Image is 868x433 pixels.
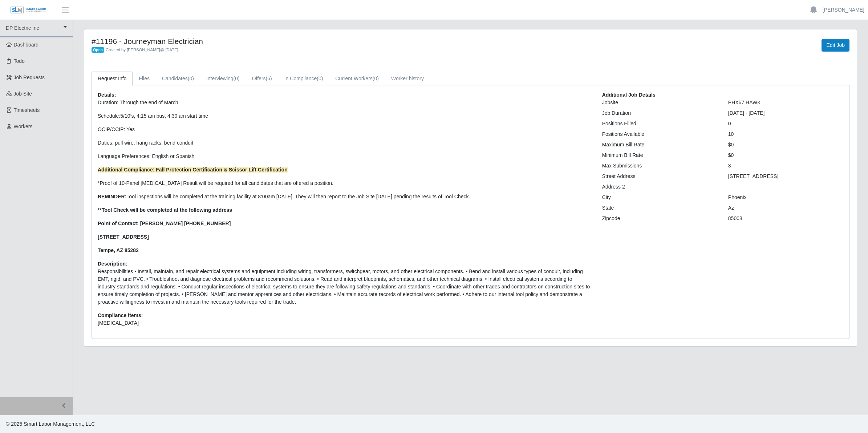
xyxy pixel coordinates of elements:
[98,112,591,120] p: Schedule:
[14,107,40,113] span: Timesheets
[723,109,849,117] div: [DATE] - [DATE]
[6,421,95,427] span: © 2025 Smart Labor Management, LLC
[597,162,723,170] div: Max Submissions
[98,167,288,173] strong: Additional Compliance: Fall Protection Certification & Scissor Lift Certification
[278,72,329,86] a: In Compliance
[92,72,133,86] a: Request Info
[723,130,849,138] div: 10
[98,153,591,160] p: Language Preferences: English or Spanish
[723,151,849,159] div: $0
[317,76,323,81] span: (0)
[723,162,849,170] div: 3
[597,194,723,201] div: City
[120,113,208,119] span: 5/10’s, 4:15 am bus, 4:30 am start time
[14,42,39,48] span: Dashboard
[98,207,232,213] strong: **Tool Check will be completed at the following address
[133,72,156,86] a: Files
[723,141,849,149] div: $0
[266,76,272,81] span: (6)
[98,234,149,240] strong: [STREET_ADDRESS]
[597,173,723,180] div: Street Address
[822,39,849,52] a: Edit Job
[723,194,849,201] div: Phoenix
[373,76,379,81] span: (0)
[188,76,194,81] span: (0)
[597,109,723,117] div: Job Duration
[14,91,32,97] span: job site
[98,220,231,226] strong: Point of Contact: [PERSON_NAME] [PHONE_NUMBER]
[597,130,723,138] div: Positions Available
[98,312,143,318] b: Compliance items:
[98,247,139,253] strong: Tempe, AZ 85282
[98,179,591,187] p: *Proof of 10-Panel [MEDICAL_DATA] Result will be required for all candidates that are offered a p...
[723,204,849,212] div: Az
[14,74,45,80] span: Job Requests
[723,173,849,180] div: [STREET_ADDRESS]
[823,6,864,14] a: [PERSON_NAME]
[597,151,723,159] div: Minimum Bill Rate
[597,99,723,106] div: Jobsite
[597,141,723,149] div: Maximum Bill Rate
[246,72,278,86] a: Offers
[156,72,200,86] a: Candidates
[98,194,126,199] strong: REMINDER:
[98,261,127,267] b: Description:
[98,99,591,106] p: Duration: Through the end of March
[602,92,656,98] b: Additional Job Details
[98,92,116,98] b: Details:
[98,268,591,306] p: Responsibilities • Install, maintain, and repair electrical systems and equipment including wirin...
[385,72,430,86] a: Worker history
[98,140,193,146] span: Duties: pull wire, hang racks, bend conduit
[597,204,723,212] div: State
[597,183,723,191] div: Address 2
[92,47,104,53] span: Open
[597,215,723,222] div: Zipcode
[14,58,25,64] span: Todo
[14,124,33,129] span: Workers
[597,120,723,128] div: Positions Filled
[98,193,591,201] p: Tool inspections will be completed at the training facility at 8:00am [DATE]. They will then repo...
[98,126,591,133] p: OCIP/CCIP: Yes
[329,72,385,86] a: Current Workers
[10,6,46,14] img: SLM Logo
[723,215,849,222] div: 85008
[106,48,178,52] span: Created by [PERSON_NAME] @ [DATE]
[723,120,849,128] div: 0
[200,72,246,86] a: Interviewing
[234,76,240,81] span: (0)
[98,319,591,327] li: [MEDICAL_DATA]
[92,37,529,46] h4: #11196 - Journeyman Electrician
[723,99,849,106] div: PHX67 HAWK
